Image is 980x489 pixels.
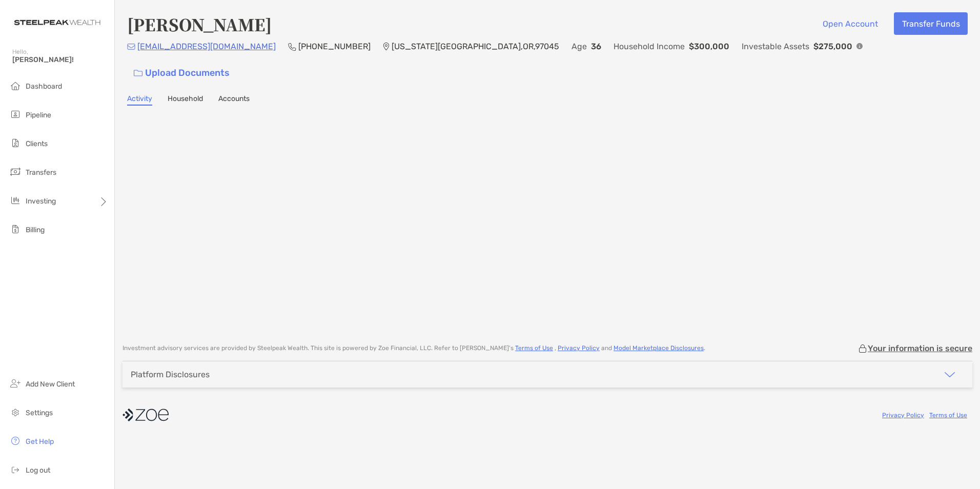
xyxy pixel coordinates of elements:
img: get-help icon [9,435,22,447]
div: Platform Disclosures [131,370,210,379]
img: Zoe Logo [12,4,102,41]
p: Age [571,40,587,53]
img: transfers icon [9,166,22,178]
a: Household [168,94,203,106]
img: investing icon [9,194,22,207]
span: Log out [26,466,50,475]
button: Transfer Funds [894,12,968,35]
span: Pipeline [26,111,51,119]
span: Settings [26,409,53,417]
h4: [PERSON_NAME] [127,12,272,36]
span: Transfers [26,168,56,177]
img: Email Icon [127,44,135,50]
img: pipeline icon [9,108,22,120]
button: Open Account [814,12,886,35]
p: [PHONE_NUMBER] [298,40,371,53]
p: $275,000 [813,40,852,53]
a: Activity [127,94,152,106]
p: [EMAIL_ADDRESS][DOMAIN_NAME] [137,40,276,53]
img: Phone Icon [288,43,296,51]
img: Info Icon [856,43,863,49]
p: [US_STATE][GEOGRAPHIC_DATA] , OR , 97045 [392,40,559,53]
span: Billing [26,226,45,234]
a: Terms of Use [929,412,967,419]
a: Terms of Use [515,344,553,352]
a: Model Marketplace Disclosures [614,344,704,352]
img: add_new_client icon [9,377,22,390]
span: Dashboard [26,82,62,91]
img: clients icon [9,137,22,149]
a: Upload Documents [127,62,236,84]
span: [PERSON_NAME]! [12,55,108,64]
img: company logo [122,403,169,426]
span: Add New Client [26,380,75,389]
p: Household Income [614,40,685,53]
p: 36 [591,40,601,53]
img: settings icon [9,406,22,418]
span: Investing [26,197,56,206]
p: $300,000 [689,40,729,53]
p: Investable Assets [742,40,809,53]
a: Privacy Policy [882,412,924,419]
a: Privacy Policy [558,344,600,352]
img: billing icon [9,223,22,235]
p: Investment advisory services are provided by Steelpeak Wealth . This site is powered by Zoe Finan... [122,344,705,352]
span: Clients [26,139,48,148]
img: Location Icon [383,43,390,51]
p: Your information is secure [868,343,972,353]
a: Accounts [218,94,250,106]
img: dashboard icon [9,79,22,92]
span: Get Help [26,437,54,446]
img: icon arrow [944,369,956,381]
img: button icon [134,70,142,77]
img: logout icon [9,463,22,476]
